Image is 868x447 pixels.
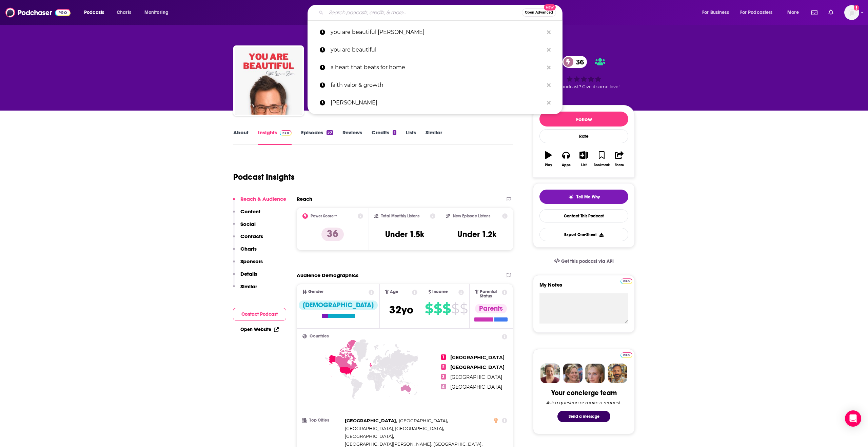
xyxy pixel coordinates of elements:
[314,5,569,20] div: Search podcasts, credits, & more...
[233,258,263,271] button: Sponsors
[399,418,447,423] span: [GEOGRAPHIC_DATA]
[297,272,358,278] h2: Audience Demographics
[620,352,632,358] img: Podchaser Pro
[233,196,286,208] button: Reach & Audience
[809,7,820,18] a: Show notifications dropdown
[240,208,260,215] p: Content
[372,129,396,145] a: Credits1
[280,130,292,136] img: Podchaser Pro
[480,290,501,298] span: Parental Status
[441,374,446,380] span: 3
[144,8,169,17] span: Monitoring
[308,23,563,41] a: you are beautiful [PERSON_NAME]
[525,11,553,14] span: Open Advanced
[540,364,560,383] img: Sydney Profile
[345,418,396,423] span: [GEOGRAPHIC_DATA]
[302,418,342,423] h3: Top Cities
[787,8,799,17] span: More
[331,59,544,76] p: a heart that beats for home
[233,308,286,320] button: Contact Podcast
[539,147,557,171] button: Play
[557,411,610,422] button: Send a message
[539,129,628,143] div: Rate
[240,246,257,252] p: Charts
[326,7,522,18] input: Search podcasts, credits, & more...
[539,281,628,293] label: My Notes
[240,233,263,239] p: Contacts
[460,303,468,314] span: $
[233,172,295,182] h1: Podcast Insights
[235,47,302,115] img: You Are Beautiful with Lawrence Zarian
[844,5,859,20] span: Logged in as brenda_epic
[308,41,563,59] a: you are beautiful
[321,228,344,241] p: 36
[441,384,446,389] span: 4
[233,129,249,145] a: About
[117,8,131,17] span: Charts
[310,334,329,338] span: Countries
[450,354,505,361] span: [GEOGRAPHIC_DATA]
[5,6,71,19] img: Podchaser - Follow, Share and Rate Podcasts
[381,214,419,218] h2: Total Monthly Listens
[240,258,263,265] p: Sponsors
[345,433,393,439] span: [GEOGRAPHIC_DATA]
[844,5,859,20] img: User Profile
[441,364,446,370] span: 2
[233,233,263,246] button: Contacts
[297,196,312,202] h2: Reach
[522,8,556,17] button: Open AdvancedNew
[594,163,610,167] div: Bookmark
[233,221,256,233] button: Social
[385,229,424,239] h3: Under 1.5k
[331,23,544,41] p: you are beautiful lawrence zarian
[611,147,628,171] button: Share
[544,4,556,11] span: New
[539,228,628,241] button: Export One-Sheet
[345,426,443,431] span: [GEOGRAPHIC_DATA], [GEOGRAPHIC_DATA]
[854,5,859,11] svg: Add a profile image
[442,303,451,314] span: $
[425,303,433,314] span: $
[331,94,544,112] p: russell moore
[79,7,113,18] button: open menu
[308,94,563,112] a: [PERSON_NAME]
[575,147,593,171] button: List
[140,7,177,18] button: open menu
[112,7,135,18] a: Charts
[393,130,396,135] div: 1
[233,246,257,258] button: Charts
[441,354,446,360] span: 1
[563,56,587,68] a: 36
[549,253,619,270] a: Get this podcast via API
[299,300,378,310] div: [DEMOGRAPHIC_DATA]
[457,229,496,239] h3: Under 1.2k
[826,7,836,18] a: Show notifications dropdown
[84,8,104,17] span: Podcasts
[539,190,628,204] button: tell me why sparkleTell Me Why
[545,163,552,167] div: Play
[620,351,632,358] a: Pro website
[608,364,627,383] img: Jon Profile
[311,214,337,218] h2: Power Score™
[258,129,292,145] a: InsightsPodchaser Pro
[406,129,416,145] a: Lists
[390,290,398,294] span: Age
[736,7,783,18] button: open menu
[426,129,442,145] a: Similar
[569,56,587,68] span: 36
[331,76,544,94] p: faith valor & growth
[233,208,260,221] button: Content
[561,258,614,264] span: Get this podcast via API
[240,283,257,290] p: Similar
[450,384,502,390] span: [GEOGRAPHIC_DATA]
[576,194,600,200] span: Tell Me Why
[620,278,632,284] img: Podchaser Pro
[475,304,507,313] div: Parents
[233,271,257,283] button: Details
[308,59,563,76] a: a heart that beats for home
[331,41,544,59] p: you are beautiful
[345,425,444,432] span: ,
[308,290,323,294] span: Gender
[450,374,502,380] span: [GEOGRAPHIC_DATA]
